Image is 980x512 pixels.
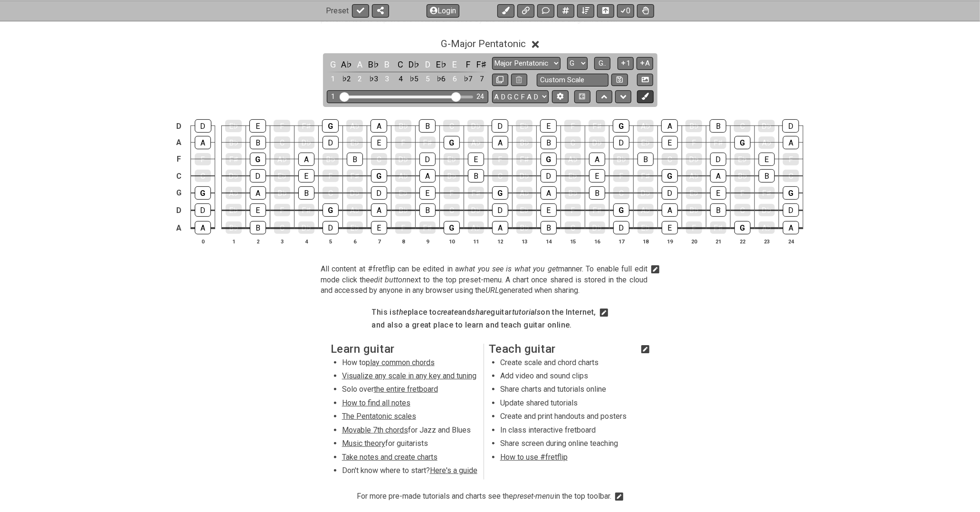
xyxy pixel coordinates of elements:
div: E [419,186,436,200]
div: E [759,153,775,166]
i: Edit [600,307,609,319]
th: 15 [561,236,585,246]
div: F♯ [419,136,436,149]
li: for guitarists [342,438,477,452]
div: toggle scale degree [462,73,475,86]
div: B♭ [444,170,460,182]
div: F [564,120,581,132]
div: C [734,204,751,216]
div: F♯ [589,204,605,216]
div: G [492,186,508,200]
button: Add marker [637,90,653,103]
div: F [274,120,290,132]
div: C [274,136,290,149]
div: B [589,186,605,200]
button: Share Preset [372,4,389,17]
div: D [783,203,799,217]
div: D [613,136,629,149]
li: How to [342,357,477,371]
div: E [249,119,266,133]
select: Scale [492,57,561,70]
th: 20 [682,236,706,246]
div: D [371,186,387,200]
td: D [173,202,184,219]
div: A [783,136,799,149]
h4: and also a great place to learn and teach guitar online. [372,320,596,330]
div: B♭ [686,204,702,216]
em: tutorials [512,308,541,317]
div: toggle pitch class [408,58,420,71]
div: A♭ [565,153,581,165]
th: 14 [536,236,561,246]
div: Visible fret range [327,90,488,103]
div: E♭ [274,170,290,182]
td: C [173,167,184,184]
div: A♭ [468,136,484,149]
div: E♭ [225,120,242,132]
th: 24 [779,236,803,246]
button: Add an identical marker to each fretkit. [497,4,514,17]
div: A♭ [346,120,363,132]
div: B♭ [395,120,411,132]
div: A [492,221,508,234]
div: toggle scale degree [394,73,407,86]
em: the [396,308,407,317]
div: D [710,153,726,166]
div: 1 [332,93,335,101]
div: A [589,153,605,166]
div: E♭ [516,204,533,216]
li: for Jazz and Blues [342,425,477,438]
div: D [195,203,211,217]
div: C [565,136,581,149]
div: E♭ [347,222,363,234]
div: F♯ [637,170,654,182]
div: B♭ [734,170,751,182]
div: A [371,203,387,217]
td: A [173,219,184,237]
div: D [492,203,508,217]
div: B [468,169,484,183]
li: Share screen during online teaching [500,438,636,452]
div: toggle scale degree [408,73,420,86]
th: 3 [270,236,294,246]
span: G - Major Pentatonic [441,38,526,49]
span: How to find all notes [342,398,410,407]
div: F♯ [589,120,605,132]
div: F [492,153,508,165]
select: Tuning [492,90,549,103]
th: 13 [512,236,536,246]
button: Login [427,4,459,17]
div: G [444,136,460,149]
div: A♭ [637,120,654,132]
div: G [541,153,557,166]
button: 1 [618,57,634,70]
span: the entire fretboard [374,385,438,394]
div: toggle pitch class [435,58,447,71]
div: B [419,203,436,217]
td: G [173,184,184,202]
div: toggle scale degree [354,73,366,86]
div: A♭ [686,170,702,182]
button: Add scale/chord fretkit item [557,4,574,17]
button: Done edit! [352,4,369,17]
div: B [541,136,557,149]
div: toggle scale degree [476,73,488,86]
div: C [443,120,460,132]
div: F [783,153,799,165]
div: D♭ [226,170,242,182]
button: G.. [594,57,610,70]
div: B [710,119,726,133]
button: Add Text [537,4,554,17]
td: F [173,151,184,167]
div: G [322,119,339,133]
select: Tonic/Root [567,57,588,70]
div: C [274,222,290,234]
div: F [686,136,702,149]
div: C [734,120,751,132]
button: Toggle horizontal chord view [574,90,590,103]
div: C [323,187,339,199]
div: toggle pitch class [340,58,352,71]
button: Delete [511,74,527,87]
th: 0 [191,236,215,246]
div: F♯ [710,222,726,234]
